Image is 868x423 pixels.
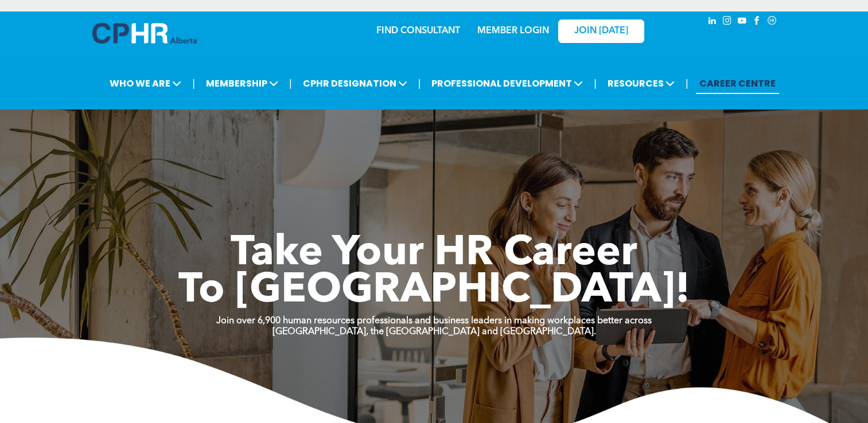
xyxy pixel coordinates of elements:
strong: Join over 6,900 human resources professionals and business leaders in making workplaces better ac... [216,316,652,326]
a: linkedin [706,14,719,30]
a: FIND CONSULTANT [376,26,460,36]
a: youtube [736,14,749,30]
li: | [289,72,292,95]
li: | [418,72,421,95]
a: instagram [721,14,734,30]
li: | [594,72,597,95]
img: A blue and white logo for cp alberta [92,23,197,44]
li: | [686,72,688,95]
span: JOIN [DATE] [574,26,628,37]
span: RESOURCES [604,73,678,94]
span: To [GEOGRAPHIC_DATA]! [178,271,690,312]
a: JOIN [DATE] [558,19,644,43]
strong: [GEOGRAPHIC_DATA], the [GEOGRAPHIC_DATA] and [GEOGRAPHIC_DATA]. [273,327,596,336]
li: | [192,72,195,95]
span: MEMBERSHIP [203,73,282,94]
span: WHO WE ARE [106,73,185,94]
a: Social network [766,14,779,30]
a: CAREER CENTRE [696,73,779,94]
a: MEMBER LOGIN [477,26,549,36]
span: CPHR DESIGNATION [299,73,411,94]
a: facebook [751,14,764,30]
span: PROFESSIONAL DEVELOPMENT [428,73,586,94]
span: Take Your HR Career [231,233,637,275]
